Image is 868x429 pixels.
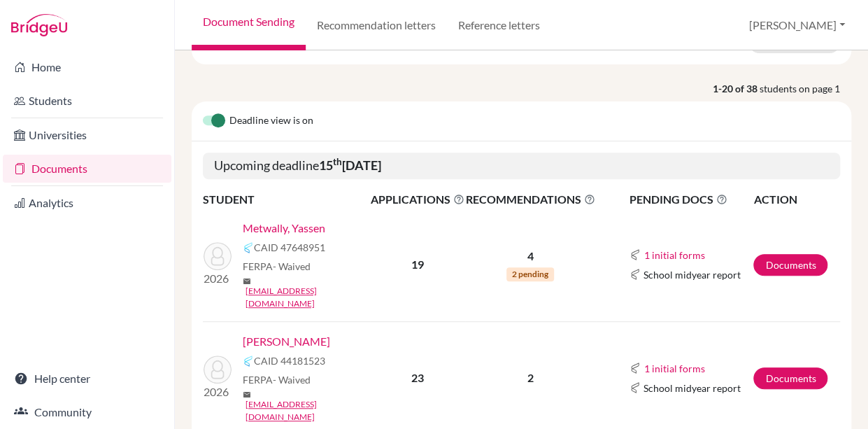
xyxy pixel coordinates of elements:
[411,371,424,384] b: 23
[204,242,232,270] img: Metwally, Yassen
[243,259,311,274] span: FERPA
[246,398,380,423] a: [EMAIL_ADDRESS][DOMAIN_NAME]
[254,353,325,368] span: CAID 44181523
[411,258,424,271] b: 19
[204,356,232,384] img: Rabie, Mohamed
[643,267,741,282] span: School midyear report
[3,53,171,81] a: Home
[243,372,311,387] span: FERPA
[246,285,380,310] a: [EMAIL_ADDRESS][DOMAIN_NAME]
[243,356,254,367] img: Common App logo
[629,382,641,393] img: Common App logo
[243,391,251,399] span: mail
[643,247,706,263] button: 1 initial forms
[371,191,464,208] span: APPLICATIONS
[466,370,595,386] p: 2
[713,81,760,96] strong: 1-20 of 38
[243,242,254,253] img: Common App logo
[629,249,641,260] img: Common App logo
[3,121,171,149] a: Universities
[229,113,313,129] span: Deadline view is on
[506,267,554,281] span: 2 pending
[753,190,840,209] th: ACTION
[243,333,330,350] a: [PERSON_NAME]
[243,277,251,286] span: mail
[204,270,232,287] p: 2026
[643,381,741,395] span: School midyear report
[629,269,641,280] img: Common App logo
[466,248,595,265] p: 4
[753,254,827,276] a: Documents
[3,189,171,217] a: Analytics
[203,153,840,179] h5: Upcoming deadline
[629,363,641,374] img: Common App logo
[760,81,851,96] span: students on page 1
[3,87,171,115] a: Students
[203,190,370,209] th: STUDENT
[3,155,171,183] a: Documents
[243,220,325,237] a: Metwally, Yassen
[273,374,311,386] span: - Waived
[204,384,232,400] p: 2026
[643,360,706,377] button: 1 initial forms
[629,191,753,208] span: PENDING DOCS
[3,398,171,426] a: Community
[3,365,171,393] a: Help center
[753,367,827,389] a: Documents
[319,157,381,173] b: 15 [DATE]
[254,240,325,255] span: CAID 47648951
[466,191,595,208] span: RECOMMENDATIONS
[11,14,67,36] img: Bridge-U
[743,12,851,38] button: [PERSON_NAME]
[273,260,311,272] span: - Waived
[333,156,342,167] sup: th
